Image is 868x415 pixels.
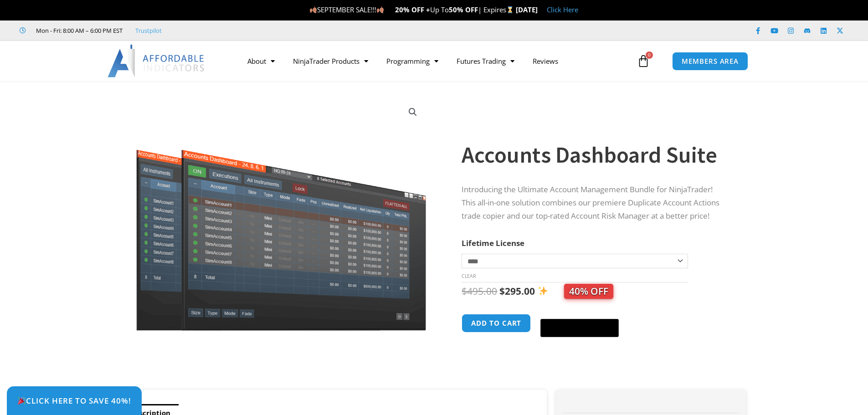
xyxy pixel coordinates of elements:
[516,5,538,14] strong: [DATE]
[135,97,428,331] img: Screenshot 2024-08-26 155710eeeee
[447,51,524,72] a: Futures Trading
[646,51,653,59] span: 0
[310,6,317,13] img: 🍂
[623,48,663,74] a: 0
[377,51,447,72] a: Programming
[462,285,497,297] bdi: 495.00
[499,285,535,297] bdi: 295.00
[462,314,531,333] button: Add to cart
[539,313,621,313] iframe: Secure payment input frame
[108,45,205,77] img: LogoAI | Affordable Indicators – NinjaTrader
[462,183,728,223] p: Introducing the Ultimate Account Management Bundle for NinjaTrader! This all-in-one solution comb...
[462,139,728,171] h1: Accounts Dashboard Suite
[499,285,505,297] span: $
[462,273,476,279] a: Clear options
[405,104,421,120] a: View full-screen image gallery
[524,51,567,72] a: Reviews
[682,58,739,65] span: MEMBERS AREA
[507,6,514,13] img: ⌛
[18,397,26,405] img: 🎉
[564,284,613,299] span: 40% OFF
[135,25,162,36] a: Trustpilot
[462,285,467,297] span: $
[17,397,131,405] span: Click Here to save 40%!
[672,52,748,71] a: MEMBERS AREA
[538,286,548,296] img: ✨
[34,25,123,36] span: Mon - Fri: 8:00 AM – 6:00 PM EST
[284,51,377,72] a: NinjaTrader Products
[309,5,516,14] span: SEPTEMBER SALE!!! Up To | Expires
[449,5,478,14] strong: 50% OFF
[7,386,142,415] a: 🎉Click Here to save 40%!
[540,319,619,337] button: Buy with GPay
[238,51,635,72] nav: Menu
[462,238,524,248] label: Lifetime License
[377,6,384,13] img: 🍂
[238,51,284,72] a: About
[547,5,578,14] a: Click Here
[395,5,430,14] strong: 20% OFF +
